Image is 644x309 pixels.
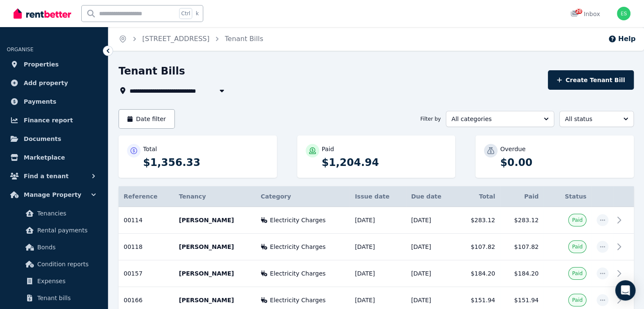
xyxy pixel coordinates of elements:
[124,270,143,277] span: 00157
[406,260,457,287] td: [DATE]
[270,269,326,278] span: Electricity Charges
[559,111,634,127] button: All status
[457,234,500,260] td: $107.82
[572,270,583,277] span: Paid
[10,222,98,239] a: Rental payments
[10,205,98,222] a: Tenancies
[615,280,636,301] div: Open Intercom Messenger
[24,152,65,163] span: Marketplace
[37,242,94,252] span: Bonds
[575,9,582,14] span: 20
[10,290,98,306] a: Tenant bills
[572,217,583,223] span: Paid
[270,216,326,224] span: Electricity Charges
[544,186,591,207] th: Status
[24,171,69,181] span: Find a tenant
[256,186,350,207] th: Category
[142,35,210,43] a: [STREET_ADDRESS]
[500,234,544,260] td: $107.82
[10,256,98,273] a: Condition reports
[617,7,630,20] img: Eloise Smith
[14,7,71,20] img: RentBetter
[7,112,101,129] a: Finance report
[179,8,192,19] span: Ctrl
[500,156,625,169] p: $0.00
[7,93,101,110] a: Payments
[350,207,406,234] td: [DATE]
[225,35,263,43] a: Tenant Bills
[10,239,98,256] a: Bonds
[179,243,250,251] p: [PERSON_NAME]
[24,115,73,125] span: Finance report
[572,243,583,250] span: Paid
[7,149,101,166] a: Marketplace
[270,243,326,251] span: Electricity Charges
[196,10,199,17] span: k
[270,296,326,304] span: Electricity Charges
[179,296,250,304] p: [PERSON_NAME]
[143,145,157,153] p: Total
[119,64,185,78] h1: Tenant Bills
[24,97,56,107] span: Payments
[457,186,500,207] th: Total
[457,260,500,287] td: $184.20
[37,225,94,235] span: Rental payments
[500,145,525,153] p: Overdue
[350,234,406,260] td: [DATE]
[37,293,94,303] span: Tenant bills
[37,259,94,269] span: Condition reports
[500,260,544,287] td: $184.20
[570,10,600,18] div: Inbox
[7,47,33,52] span: ORGANISE
[572,297,583,303] span: Paid
[179,216,250,224] p: [PERSON_NAME]
[24,190,81,200] span: Manage Property
[565,115,616,123] span: All status
[37,276,94,286] span: Expenses
[143,156,268,169] p: $1,356.33
[322,145,334,153] p: Paid
[500,207,544,234] td: $283.12
[406,186,457,207] th: Due date
[446,111,554,127] button: All categories
[350,260,406,287] td: [DATE]
[350,186,406,207] th: Issue date
[7,74,101,91] a: Add property
[174,186,255,207] th: Tenancy
[406,207,457,234] td: [DATE]
[322,156,447,169] p: $1,204.94
[548,70,634,90] button: Create Tenant Bill
[7,168,101,185] button: Find a tenant
[10,273,98,290] a: Expenses
[7,186,101,203] button: Manage Property
[179,269,250,278] p: [PERSON_NAME]
[108,27,274,51] nav: Breadcrumb
[24,134,61,144] span: Documents
[24,78,68,88] span: Add property
[24,59,59,69] span: Properties
[119,109,175,129] button: Date filter
[124,193,158,200] span: Reference
[7,56,101,73] a: Properties
[7,130,101,147] a: Documents
[37,208,94,218] span: Tenancies
[500,186,544,207] th: Paid
[457,207,500,234] td: $283.12
[608,34,636,44] button: Help
[124,217,143,223] span: 00114
[124,297,143,303] span: 00166
[451,115,537,123] span: All categories
[406,234,457,260] td: [DATE]
[420,116,441,122] span: Filter by
[124,243,143,250] span: 00118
